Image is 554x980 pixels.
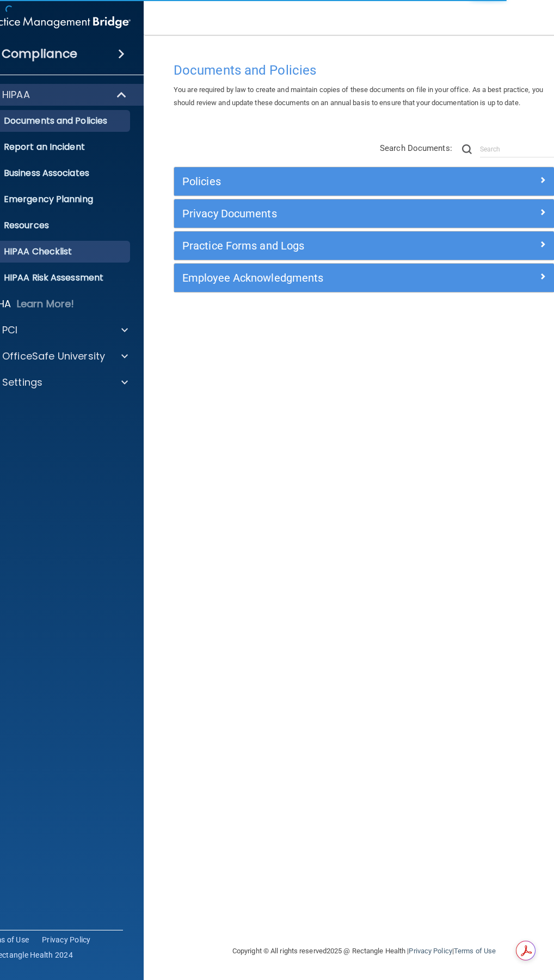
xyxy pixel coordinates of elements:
h4: Compliance [2,46,77,62]
iframe: Drift Widget Chat Controller [366,903,541,946]
a: Practice Forms and Logs [182,237,546,254]
a: Privacy Policy [42,934,91,945]
a: Terms of Use [454,947,496,955]
span: You are required by law to create and maintain copies of these documents on file in your office. ... [174,86,543,107]
h5: Policies [182,175,451,187]
a: Policies [182,173,546,190]
a: Privacy Policy [409,947,452,955]
p: Settings [2,376,42,389]
h5: Employee Acknowledgments [182,272,451,284]
h5: Practice Forms and Logs [182,240,451,252]
p: Learn More! [17,297,75,311]
p: PCI [2,324,17,337]
p: HIPAA [2,88,30,101]
img: ic-search.3b580494.png [462,144,472,154]
a: Privacy Documents [182,205,546,222]
a: Employee Acknowledgments [182,269,546,287]
p: OfficeSafe University [2,350,105,363]
h5: Privacy Documents [182,208,451,220]
span: Search Documents: [380,143,452,153]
